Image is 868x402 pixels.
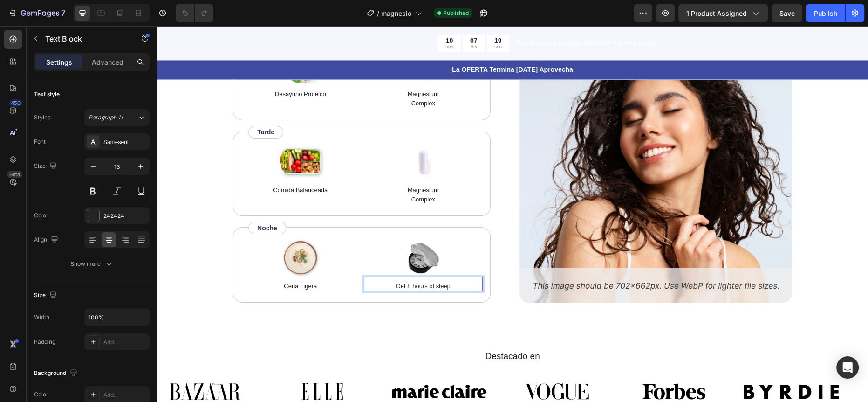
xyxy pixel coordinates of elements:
img: gempages_585715329611596635-0ac9b83e-428d-43e7-be65-392945bd76cd.png [120,213,167,250]
div: Sans-serif [103,138,147,146]
img: gempages_585715329611596635-1821ce89-fdd7-4864-92c4-0b93c01767e0.png [243,117,289,154]
button: 1 product assigned [678,4,768,22]
p: Comida Balanceada [85,159,202,168]
p: Noche [100,197,120,207]
div: Size [34,160,59,173]
iframe: Design area [157,26,868,402]
img: gempages_585715329611596635-ae73fefa-b120-4785-96d2-8ac73f564a07.png [120,117,167,154]
span: magnesio [381,8,411,18]
img: gempages_585715329611596635-6bc3164c-24ff-48dd-9beb-5f9c56d0a824.svg [587,348,682,383]
div: Color [34,390,48,399]
div: Text style [34,90,60,98]
div: Open Intercom Messenger [836,356,859,379]
img: gempages_585715329611596635-37e545cf-cd0b-4363-8ee1-26ef778e6495.svg [352,348,447,383]
div: Background [34,367,79,380]
p: Get 8 hours of sleep [208,255,325,264]
p: Settings [46,57,72,67]
p: Cena Ligera [85,255,202,264]
span: 1 product assigned [686,8,747,18]
span: / [377,8,379,18]
p: Text Block [45,33,124,44]
div: Publish [814,8,837,18]
p: Magnesium [208,63,325,73]
img: gempages_585715329611596635-1f91a15c-1b7f-4e7a-bf79-1b44dc6a0372.svg [0,348,96,383]
button: Publish [806,4,845,22]
p: Complex [208,73,325,82]
input: Auto [85,309,149,326]
img: gempages_585715329611596635-223f8ab3-383e-40d5-aaff-9f4ca143da3e.svg [235,348,330,383]
img: gempages_585715329611596635-f3d62e16-15eb-4804-893f-e0a4c6be547b.png [243,213,289,250]
div: Rich Text Editor. Editing area: main [207,254,326,265]
div: Add... [103,338,147,347]
div: 450 [9,99,22,107]
p: 7 [61,7,65,19]
p: Tarde [100,101,117,111]
div: Font [34,138,46,146]
div: Beta [7,171,22,178]
div: 242424 [103,212,147,220]
p: Magnesium [208,159,325,168]
img: gempages_585715329611596635-b4dd7d8c-9e88-4dc1-9d5b-c74b2946a6de.svg [118,348,213,383]
p: Complex [208,168,325,178]
button: Save [772,4,802,22]
div: Styles [34,113,50,122]
div: Align [34,234,60,246]
div: Padding [34,338,55,346]
div: Width [34,313,49,321]
div: Size [34,289,59,302]
h2: Destacado en [7,323,704,337]
span: Paragraph 1* [89,113,124,122]
button: 7 [4,4,69,22]
div: Color [34,211,48,220]
button: Show more [34,256,150,272]
div: Add... [103,391,147,399]
img: gempages_585715329611596635-ea5d530a-c506-4b03-a2af-606a6beebe06.svg [470,348,565,383]
div: Undo/Redo [176,4,213,22]
p: Advanced [92,57,123,67]
div: Show more [70,259,114,269]
span: Published [443,9,469,17]
button: Paragraph 1* [84,109,150,126]
span: Save [779,9,795,17]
